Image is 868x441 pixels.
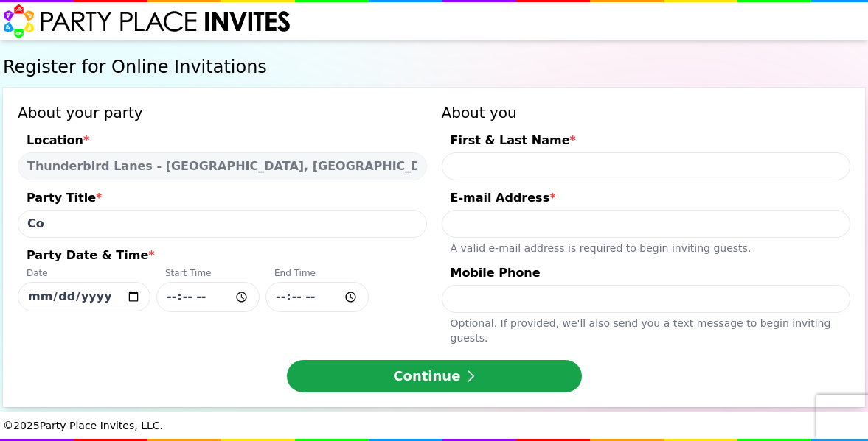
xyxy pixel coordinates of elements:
div: E-mail Address [442,189,851,210]
input: First & Last Name* [442,152,851,180]
h1: Register for Online Invitations [3,55,865,79]
div: End Time [265,267,369,282]
h3: About you [442,102,851,123]
div: Start Time [156,267,260,282]
h3: About your party [18,102,427,123]
div: A valid e-mail address is required to begin inviting guests. [442,238,851,255]
button: Continue [287,360,582,392]
div: Optional. If provided, we ' ll also send you a text message to begin inviting guests. [442,313,851,345]
div: Mobile Phone [442,264,851,285]
input: Party Date & Time*DateStart TimeEnd Time [18,282,150,311]
div: Date [18,267,150,282]
select: Location* [18,152,427,180]
input: Party Title* [18,210,427,238]
div: Party Date & Time [18,247,427,267]
input: Party Date & Time*DateStart TimeEnd Time [265,282,369,312]
input: Party Date & Time*DateStart TimeEnd Time [156,282,260,312]
div: © 2025 Party Place Invites, LLC. [3,412,865,439]
div: Location [18,132,427,152]
input: Mobile PhoneOptional. If provided, we'll also send you a text message to begin inviting guests. [442,285,851,313]
img: Party Place Invites [3,4,291,39]
input: E-mail Address*A valid e-mail address is required to begin inviting guests. [442,210,851,238]
div: Party Title [18,189,427,210]
div: First & Last Name [442,132,851,152]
